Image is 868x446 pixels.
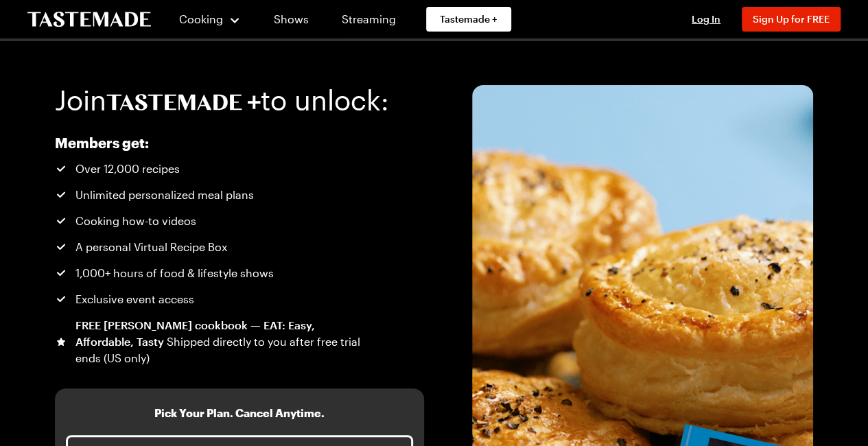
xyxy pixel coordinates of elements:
[75,161,180,177] span: Over 12,000 recipes
[27,12,151,27] a: To Tastemade Home Page
[178,3,241,36] button: Cooking
[679,12,734,26] button: Log In
[692,13,720,25] span: Log In
[75,239,227,255] span: A personal Virtual Recipe Box
[75,291,194,307] span: Exclusive event access
[75,187,254,203] span: Unlimited personalized meal plans
[426,7,511,32] a: Tastemade +
[75,213,196,229] span: Cooking how-to videos
[55,134,362,151] h2: Members get:
[742,7,841,32] button: Sign Up for FREE
[179,12,223,25] span: Cooking
[75,317,362,366] div: FREE [PERSON_NAME] cookbook — EAT: Easy, Affordable, Tasty
[55,161,362,366] ul: Tastemade+ Annual subscription benefits
[753,13,830,25] span: Sign Up for FREE
[75,265,274,281] span: 1,000+ hours of food & lifestyle shows
[55,85,389,115] h1: Join to unlock:
[440,12,497,26] span: Tastemade +
[75,335,360,364] span: Shipped directly to you after free trial ends (US only)
[154,405,325,421] h3: Pick Your Plan. Cancel Anytime.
